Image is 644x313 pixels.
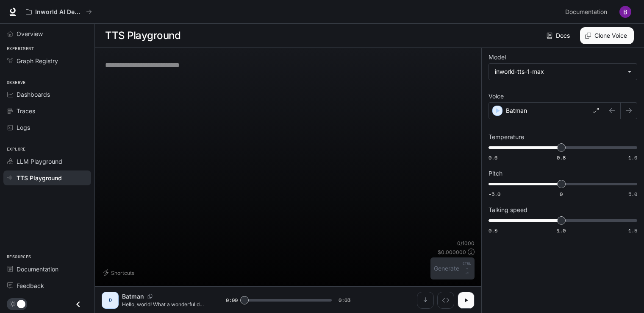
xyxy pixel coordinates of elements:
a: Documentation [562,3,613,20]
span: Logs [17,123,30,132]
span: Overview [17,29,43,38]
a: Docs [545,27,573,44]
p: Hello, world! What a wonderful day to be a text-to-speech model! [122,301,205,308]
div: D [103,293,117,307]
p: Pitch [489,170,502,176]
span: Feedback [17,281,44,290]
div: inworld-tts-1-max [489,64,637,80]
span: Documentation [17,265,58,274]
span: Traces [17,106,35,115]
span: 5.0 [628,190,637,198]
span: 1.5 [628,227,637,234]
p: Temperature [489,134,524,140]
p: Model [489,54,506,60]
a: Documentation [3,262,91,277]
button: Close drawer [69,296,88,313]
a: Feedback [3,278,91,293]
span: Dark mode toggle [17,299,25,308]
p: Batman [122,292,144,301]
span: Graph Registry [17,56,58,65]
p: $ 0.000000 [438,249,466,256]
button: All workspaces [22,3,96,20]
span: Dashboards [17,90,50,99]
a: TTS Playground [3,170,91,185]
span: LLM Playground [17,157,62,166]
button: User avatar [617,3,634,20]
a: Overview [3,26,91,41]
a: Logs [3,120,91,135]
button: Download audio [417,292,434,309]
button: Shortcuts [102,266,138,279]
a: Dashboards [3,87,91,102]
p: 0 / 1000 [457,240,475,247]
span: 0.6 [489,154,497,161]
span: 0:03 [339,296,350,305]
p: Inworld AI Demos [35,8,83,16]
span: 1.0 [557,227,566,234]
p: Batman [506,106,527,115]
span: 0 [560,190,563,198]
div: inworld-tts-1-max [495,67,623,76]
button: Copy Voice ID [144,294,156,299]
span: 0.8 [557,154,566,161]
span: Documentation [565,7,607,17]
button: Clone Voice [580,27,634,44]
span: -5.0 [489,190,500,198]
a: LLM Playground [3,154,91,169]
span: 0.5 [489,227,497,234]
span: 0:00 [226,296,238,305]
h1: TTS Playground [105,27,180,44]
a: Traces [3,103,91,118]
p: Talking speed [489,207,527,213]
span: 1.0 [628,154,637,161]
span: TTS Playground [17,173,62,182]
img: User avatar [619,6,631,18]
p: Voice [489,93,504,99]
a: Graph Registry [3,53,91,68]
button: Inspect [437,292,454,309]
